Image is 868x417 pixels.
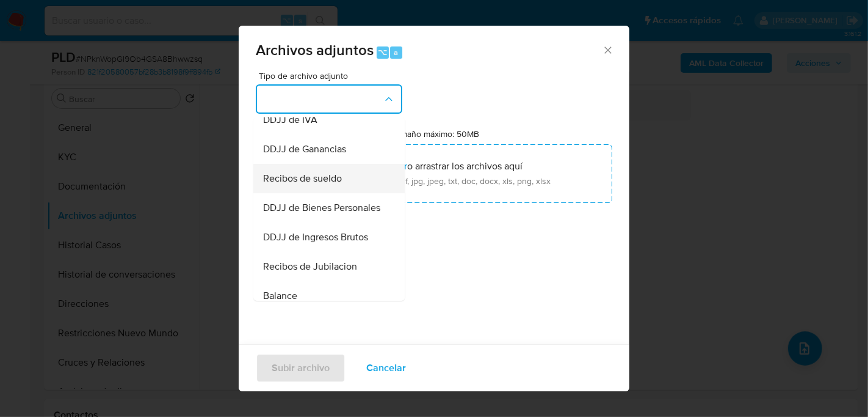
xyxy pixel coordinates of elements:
[394,46,398,58] span: a
[263,201,380,213] span: DDJJ de Bienes Personales
[263,231,368,243] span: DDJJ de Ingresos Brutos
[263,113,317,125] span: DDJJ de IVA
[263,289,297,301] span: Balance
[392,128,480,139] label: Tamaño máximo: 50MB
[256,39,374,61] span: Archivos adjuntos
[263,172,342,184] span: Recibos de sueldo
[259,72,405,80] span: Tipo de archivo adjunto
[350,353,422,383] button: Cancelar
[366,355,406,382] span: Cancelar
[263,142,346,155] span: DDJJ de Ganancias
[378,46,387,58] span: ⌥
[263,260,357,272] span: Recibos de Jubilacion
[602,44,613,55] button: Cerrar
